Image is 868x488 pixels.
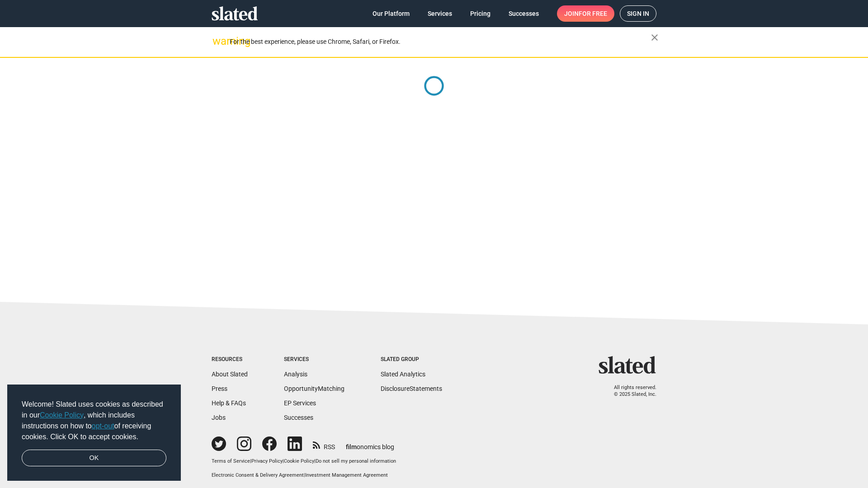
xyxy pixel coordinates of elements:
[212,371,248,378] a: About Slated
[604,385,656,398] p: All rights reserved. © 2025 Slated, Inc.
[250,458,251,464] span: |
[620,5,656,22] a: Sign in
[365,5,417,22] a: Our Platform
[381,356,442,363] div: Slated Group
[22,399,166,442] span: Welcome! Slated uses cookies as described in our , which includes instructions on how to of recei...
[373,5,410,22] span: Our Platform
[509,5,539,22] span: Successes
[649,32,660,43] mat-icon: close
[7,385,181,481] div: cookieconsent
[564,5,607,22] span: Join
[313,437,335,451] a: RSS
[381,385,442,392] a: DisclosureStatements
[284,414,313,421] a: Successes
[579,5,607,22] span: for free
[470,5,491,22] span: Pricing
[212,36,223,47] mat-icon: warning
[230,36,651,48] div: For the best experience, please use Chrome, Safari, or Firefox.
[212,472,304,478] a: Electronic Consent & Delivery Agreement
[346,436,394,451] a: filmonomics blog
[381,371,425,378] a: Slated Analytics
[212,385,227,392] a: Press
[40,411,84,419] a: Cookie Policy
[92,422,114,430] a: opt-out
[463,5,498,22] a: Pricing
[627,6,649,21] span: Sign in
[284,399,316,407] a: EP Services
[501,5,546,22] a: Successes
[212,399,246,407] a: Help & FAQs
[316,458,396,465] button: Do not sell my personal information
[284,371,307,378] a: Analysis
[420,5,459,22] a: Services
[305,472,388,478] a: Investment Management Agreement
[314,458,316,464] span: |
[22,450,166,467] a: dismiss cookie message
[212,356,248,363] div: Resources
[284,356,344,363] div: Services
[304,472,305,478] span: |
[251,458,283,464] a: Privacy Policy
[212,414,226,421] a: Jobs
[284,458,314,464] a: Cookie Policy
[283,458,284,464] span: |
[557,5,614,22] a: Joinfor free
[284,385,344,392] a: OpportunityMatching
[212,458,250,464] a: Terms of Service
[428,5,452,22] span: Services
[346,443,357,450] span: film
